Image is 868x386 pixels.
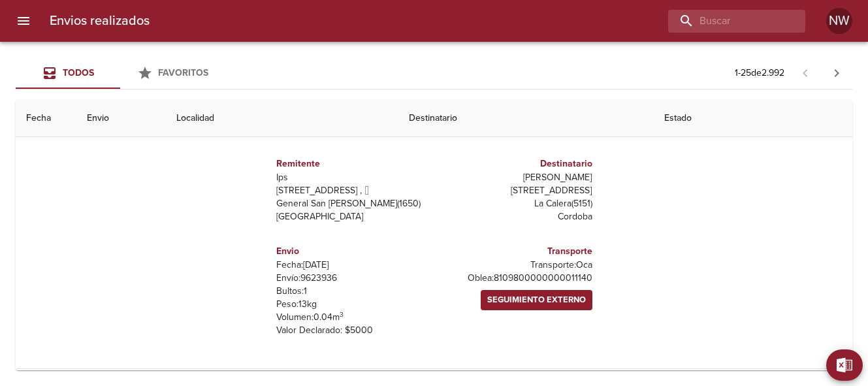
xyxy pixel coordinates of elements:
[276,210,429,223] p: [GEOGRAPHIC_DATA]
[276,197,429,210] p: General San [PERSON_NAME] ( 1650 )
[826,8,852,34] div: NW
[276,171,429,184] p: Ips
[440,197,592,210] p: La Calera ( 5151 )
[166,100,398,137] th: Localidad
[735,67,784,80] p: 1 - 25 de 2.992
[821,57,852,89] span: Pagina siguiente
[826,8,852,34] div: Abrir información de usuario
[440,171,592,184] p: [PERSON_NAME]
[276,157,429,171] h6: Remitente
[440,244,592,259] h6: Transporte
[440,157,592,171] h6: Destinatario
[276,298,429,311] p: Peso: 13 kg
[50,10,150,31] h6: Envios realizados
[440,259,592,272] p: Transporte: Oca
[276,244,429,259] h6: Envio
[158,67,208,78] span: Favoritos
[8,5,39,37] button: menu
[654,100,852,137] th: Estado
[76,100,167,137] th: Envio
[276,311,429,324] p: Volumen: 0.04 m
[440,184,592,197] p: [STREET_ADDRESS]
[276,272,429,285] p: Envío: 9623936
[276,259,429,272] p: Fecha: [DATE]
[487,293,586,308] span: Seguimiento Externo
[63,67,94,78] span: Todos
[481,290,592,310] a: Seguimiento Externo
[276,324,429,337] p: Valor Declarado: $ 5000
[440,272,592,285] p: Oblea: 8109800000000011140
[790,66,821,79] span: Pagina anterior
[440,210,592,223] p: Cordoba
[340,310,344,319] sup: 3
[276,184,429,197] p: [STREET_ADDRESS] ,  
[826,349,863,381] button: Exportar Excel
[276,285,429,298] p: Bultos: 1
[668,10,783,33] input: buscar
[16,100,76,137] th: Fecha
[398,100,654,137] th: Destinatario
[16,57,225,89] div: Tabs Envios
